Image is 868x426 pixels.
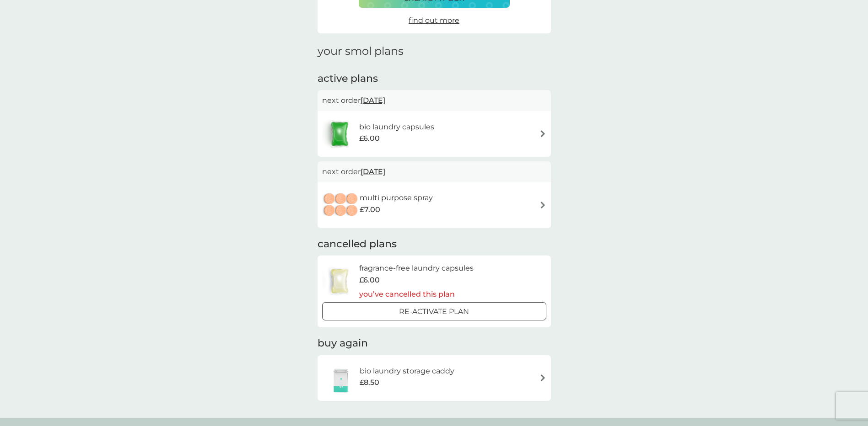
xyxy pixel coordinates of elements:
p: next order [322,166,546,178]
img: arrow right [539,130,546,137]
p: you’ve cancelled this plan [359,288,474,300]
p: next order [322,95,546,106]
img: arrow right [539,202,546,208]
span: £7.00 [360,204,380,216]
h6: bio laundry storage caddy [360,365,454,377]
h2: cancelled plans [318,237,551,251]
span: £6.00 [359,133,380,144]
h1: your smol plans [318,45,551,58]
h2: active plans [318,72,551,86]
h6: fragrance-free laundry capsules [359,262,474,274]
h6: multi purpose spray [360,192,433,204]
span: £8.50 [360,377,379,389]
p: Re-activate Plan [399,306,469,318]
h2: buy again [318,336,551,351]
span: find out more [409,16,459,25]
span: [DATE] [361,91,385,109]
img: multi purpose spray [322,189,360,221]
span: [DATE] [361,163,385,181]
img: bio laundry storage caddy [322,362,360,394]
h6: bio laundry capsules [359,121,434,133]
a: find out more [409,15,459,27]
img: bio laundry capsules [322,118,357,150]
span: £6.00 [359,274,380,286]
button: Re-activate Plan [322,302,546,320]
img: arrow right [539,374,546,381]
img: fragrance-free laundry capsules [322,265,357,297]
